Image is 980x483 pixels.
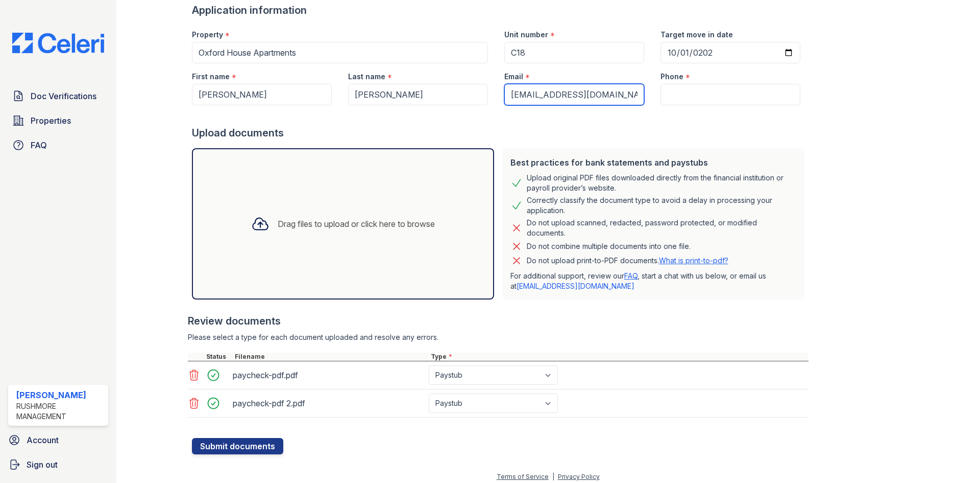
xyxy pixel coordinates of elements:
div: | [552,473,554,480]
p: Do not upload print-to-PDF documents. [527,256,728,266]
div: Upload original PDF files downloaded directly from the financial institution or payroll provider’... [527,173,796,193]
a: Account [4,430,112,450]
div: paycheck-pdf 2.pdf [233,395,425,411]
label: Email [504,72,523,82]
div: Best practices for bank statements and paystubs [510,156,796,169]
label: Phone [660,72,683,82]
div: Please select a type for each document uploaded and resolve any errors. [188,332,808,342]
a: Doc Verifications [8,86,108,106]
span: Properties [31,114,71,127]
p: For additional support, review our , start a chat with us below, or email us at [510,271,796,291]
a: Terms of Service [497,473,549,480]
label: Last name [348,72,385,82]
div: Review documents [188,314,808,328]
div: Correctly classify the document type to avoid a delay in processing your application. [527,195,796,216]
span: Doc Verifications [31,90,96,102]
div: Application information [192,3,808,17]
img: CE_Logo_Blue-a8612792a0a2168367f1c8372b55b34899dd931a85d93a1a3d3e32e68fde9ad4.png [4,33,112,53]
div: Drag files to upload or click here to browse [278,218,435,230]
label: Target move in date [660,30,733,40]
div: Upload documents [192,126,808,140]
a: Sign out [4,454,112,475]
a: Properties [8,110,108,131]
button: Submit documents [192,438,283,454]
div: Type [429,353,808,361]
a: [EMAIL_ADDRESS][DOMAIN_NAME] [517,282,634,290]
span: FAQ [31,139,47,151]
label: Unit number [504,30,548,40]
label: First name [192,72,230,82]
div: paycheck-pdf.pdf [233,367,425,383]
div: Status [204,353,233,361]
div: [PERSON_NAME] [16,389,104,401]
a: Privacy Policy [558,473,600,480]
a: What is print-to-pdf? [659,256,728,265]
label: Property [192,30,223,40]
div: Do not upload scanned, redacted, password protected, or modified documents. [527,218,796,238]
a: FAQ [8,135,108,155]
a: FAQ [624,271,638,280]
span: Account [27,434,59,446]
div: Rushmore Management [16,401,104,422]
div: Do not combine multiple documents into one file. [527,240,691,252]
div: Filename [233,353,429,361]
span: Sign out [27,458,58,471]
